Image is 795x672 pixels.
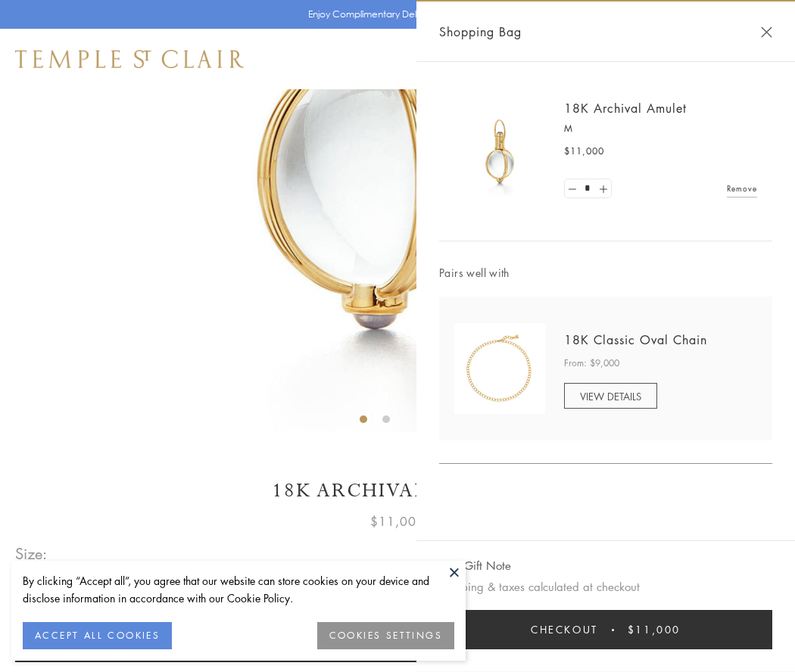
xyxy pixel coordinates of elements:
[580,389,641,403] span: VIEW DETAILS
[370,512,425,531] span: $11,000
[439,610,772,649] button: Checkout $11,000
[564,144,604,159] span: $11,000
[595,179,610,198] a: Set quantity to 2
[531,621,598,638] span: Checkout
[564,100,687,117] a: 18K Archival Amulet
[454,106,545,197] img: 18K Archival Amulet
[23,622,172,649] button: ACCEPT ALL COOKIES
[628,621,681,638] span: $11,000
[564,383,657,409] a: VIEW DETAILS
[439,22,522,42] span: Shopping Bag
[308,7,480,22] p: Enjoy Complimentary Delivery & Returns
[15,541,48,566] span: Size:
[23,572,454,607] div: By clicking “Accept all”, you agree that our website can store cookies on your device and disclos...
[439,264,772,282] span: Pairs well with
[317,622,454,649] button: COOKIES SETTINGS
[564,356,619,371] span: From: $9,000
[564,121,757,136] p: M
[761,26,772,38] button: Close Shopping Bag
[565,179,580,198] a: Set quantity to 0
[454,323,545,414] img: N88865-OV18
[439,577,772,596] p: Shipping & taxes calculated at checkout
[727,180,757,197] a: Remove
[439,556,511,575] button: Add Gift Note
[564,331,707,348] a: 18K Classic Oval Chain
[15,478,780,504] h1: 18K Archival Amulet
[15,50,244,68] img: Temple St. Clair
